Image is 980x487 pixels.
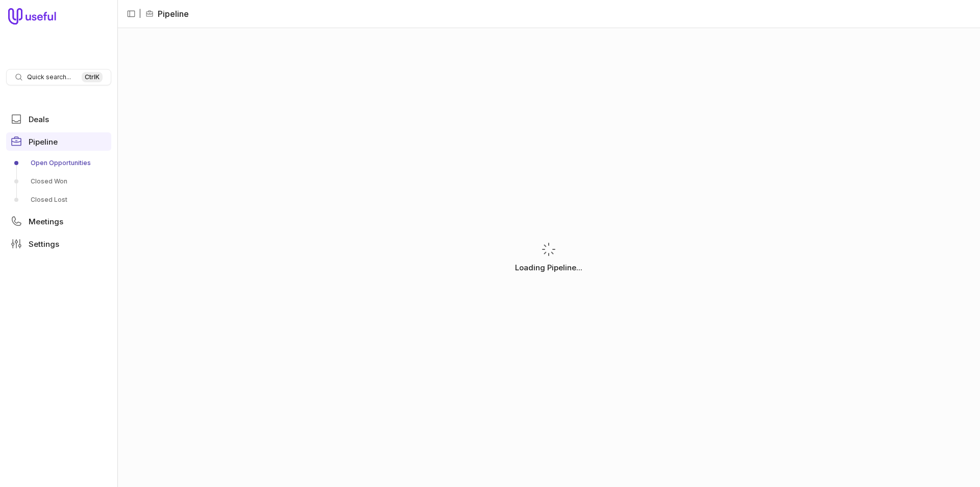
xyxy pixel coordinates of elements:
kbd: Ctrl K [82,72,103,82]
a: Closed Lost [6,192,111,208]
span: Pipeline [29,138,58,146]
button: Collapse sidebar [124,6,139,21]
span: Quick search... [27,73,71,81]
span: Meetings [29,218,63,225]
span: | [139,8,141,20]
span: Deals [29,115,49,123]
a: Settings [6,235,111,253]
a: Pipeline [6,132,111,151]
li: Pipeline [145,8,189,20]
p: Loading Pipeline... [515,262,582,274]
span: Settings [29,240,59,248]
div: Pipeline submenu [6,155,111,208]
a: Deals [6,110,111,128]
a: Closed Won [6,173,111,190]
a: Meetings [6,212,111,230]
a: Open Opportunities [6,155,111,171]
